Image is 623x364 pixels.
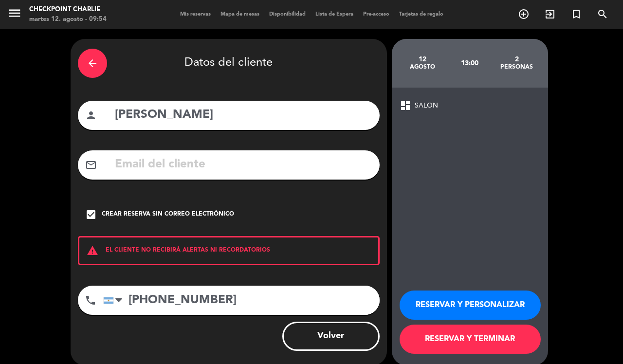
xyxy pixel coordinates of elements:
[399,55,446,63] div: 12
[493,63,540,71] div: personas
[399,63,446,71] div: agosto
[104,286,126,314] div: Argentina: +54
[400,291,541,320] button: RESERVAR Y PERSONALIZAR
[493,55,540,63] div: 2
[87,57,98,69] i: arrow_back
[597,8,608,20] i: search
[570,8,582,20] i: turned_in_not
[282,322,380,351] button: Volver
[29,5,107,15] div: Checkpoint Charlie
[175,12,216,17] span: Mis reservas
[85,209,97,220] i: check_box
[102,210,234,219] div: Crear reserva sin correo electrónico
[7,6,22,24] button: menu
[311,12,358,17] span: Lista de Espera
[415,100,438,111] span: SALON
[264,12,311,17] span: Disponibilidad
[78,46,380,80] div: Datos del cliente
[400,100,411,111] span: dashboard
[85,159,97,171] i: mail_outline
[544,8,556,20] i: exit_to_app
[114,155,372,175] input: Email del cliente
[446,46,493,80] div: 13:00
[85,294,96,306] i: phone
[394,12,448,17] span: Tarjetas de regalo
[85,109,97,121] i: person
[103,286,380,315] input: Número de teléfono...
[518,8,530,20] i: add_circle_outline
[358,12,394,17] span: Pre-acceso
[114,105,372,125] input: Nombre del cliente
[400,325,541,354] button: RESERVAR Y TERMINAR
[216,12,264,17] span: Mapa de mesas
[29,15,107,24] div: martes 12. agosto - 09:54
[7,6,22,20] i: menu
[79,245,106,256] i: warning
[78,236,380,265] div: EL CLIENTE NO RECIBIRÁ ALERTAS NI RECORDATORIOS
